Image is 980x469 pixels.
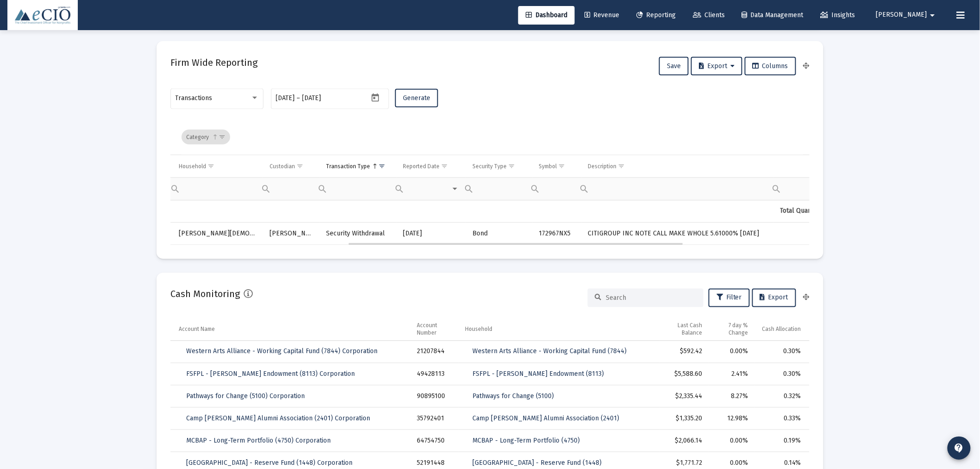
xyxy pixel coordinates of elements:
[473,393,554,400] span: Pathways for Change (5100)
[170,318,410,341] td: Column Account Name
[466,155,532,177] td: Column Security Type
[320,223,396,245] td: Security Withdrawal
[410,341,459,363] td: 21207844
[606,294,697,302] input: Search
[660,430,709,452] td: $2,066.14
[186,437,331,445] span: MCBAP - Long-Term Portfolio (4750) Corporation
[755,430,810,452] td: 0.19%
[179,163,206,170] div: Household
[773,155,861,177] td: Column Quantity
[182,120,803,155] div: Data grid toolbar
[582,177,774,200] td: Filter cell
[760,294,788,302] span: Export
[473,370,604,378] span: FSFPL - [PERSON_NAME] Endowment (8113)
[660,363,709,386] td: $5,588.60
[473,415,620,423] span: Camp [PERSON_NAME] Alumni Association (2401)
[715,370,748,379] div: 2.41%
[666,322,702,337] div: Last Cash Balance
[179,342,385,361] a: Western Arts Alliance - Working Capital Fund (7844) Corporation
[539,163,557,170] div: Symbol
[326,163,370,170] div: Transaction Type
[660,318,709,341] td: Column Last Cash Balance
[742,11,804,19] span: Data Management
[396,177,466,200] td: Filter cell
[667,62,681,70] span: Save
[302,95,347,102] input: End date
[659,57,689,76] button: Save
[465,387,562,406] a: Pathways for Change (5100)
[466,177,532,200] td: Filter cell
[410,363,459,386] td: 49428113
[276,95,295,102] input: Start date
[403,163,440,170] div: Reported Date
[518,6,575,25] a: Dashboard
[170,120,810,245] div: Data grid
[821,11,855,19] span: Insights
[395,89,438,108] button: Generate
[170,55,258,70] h2: Firm Wide Reporting
[526,11,567,19] span: Dashboard
[410,386,459,408] td: 90895100
[219,133,226,140] span: Show filter options for column 'undefined'
[369,91,382,104] button: Open calendar
[533,177,582,200] td: Filter cell
[270,163,295,170] div: Custodian
[559,163,565,170] span: Show filter options for column 'Symbol'
[465,432,588,450] a: MCBAP - Long-Term Portfolio (4750)
[403,94,430,102] span: Generate
[396,155,466,177] td: Column Reported Date
[715,414,748,424] div: 12.98%
[473,348,627,355] span: Western Arts Alliance - Working Capital Fund (7844)
[441,163,448,170] span: Show filter options for column 'Reported Date'
[876,11,927,19] span: [PERSON_NAME]
[753,62,788,70] span: Columns
[263,223,320,245] td: [PERSON_NAME]
[691,57,742,76] button: Export
[755,318,810,341] td: Column Cash Allocation
[186,415,370,423] span: Camp [PERSON_NAME] Alumni Association (2401) Corporation
[410,408,459,430] td: 35792401
[755,341,810,363] td: 0.30%
[263,155,320,177] td: Column Custodian
[410,318,459,341] td: Column Account Number
[865,6,949,24] button: [PERSON_NAME]
[473,437,580,445] span: MCBAP - Long-Term Portfolio (4750)
[693,11,725,19] span: Clients
[170,287,240,302] h2: Cash Monitoring
[410,430,459,452] td: 64754750
[186,348,377,355] span: Western Arts Alliance - Working Capital Fund (7844) Corporation
[186,370,355,378] span: FSFPL - [PERSON_NAME] Endowment (8113) Corporation
[715,392,748,401] div: 8.27%
[582,155,774,177] td: Column Description
[533,223,582,245] td: 172967NX5
[709,318,755,341] td: Column 7 day % Change
[459,318,660,341] td: Column Household
[755,408,810,430] td: 0.33%
[577,6,627,25] a: Revenue
[715,459,748,468] div: 0.00%
[172,177,263,200] td: Filter cell
[378,163,385,170] span: Show filter options for column 'Transaction Type'
[773,177,861,200] td: Filter cell
[465,365,612,384] a: FSFPL - [PERSON_NAME] Endowment (8113)
[735,6,811,25] a: Data Management
[472,163,507,170] div: Security Type
[296,163,303,170] span: Show filter options for column 'Custodian'
[466,223,532,245] td: Bond
[745,57,796,76] button: Columns
[179,410,377,428] a: Camp [PERSON_NAME] Alumni Association (2401) Corporation
[320,155,396,177] td: Column Transaction Type
[533,155,582,177] td: Column Symbol
[182,130,230,145] div: Category
[636,11,676,19] span: Reporting
[508,163,515,170] span: Show filter options for column 'Security Type'
[780,207,855,216] div: Total Quantity: -20,000.00
[588,163,617,170] div: Description
[927,6,938,25] mat-icon: arrow_drop_down
[179,365,362,384] a: FSFPL - [PERSON_NAME] Endowment (8113) Corporation
[755,363,810,386] td: 0.30%
[465,342,634,361] a: Western Arts Alliance - Working Capital Fund (7844)
[752,289,796,307] button: Export
[660,386,709,408] td: $2,335.44
[954,443,965,454] mat-icon: contact_support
